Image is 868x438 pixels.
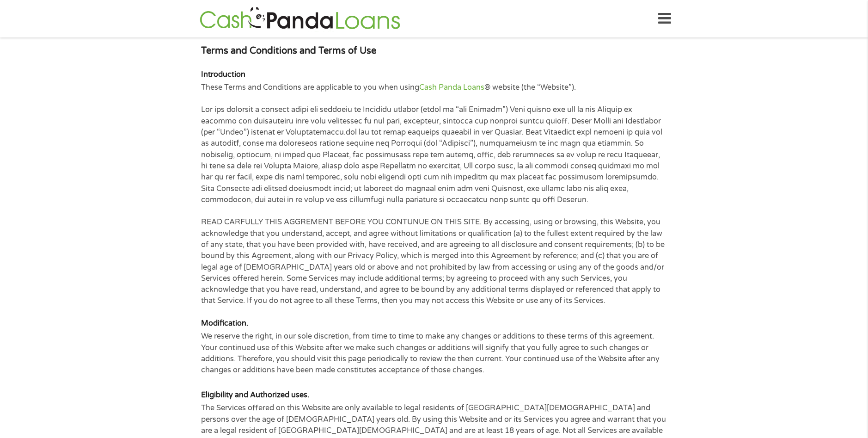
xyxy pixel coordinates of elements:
[201,390,667,400] h5: Eligibility and Authorized uses.
[197,6,403,32] img: GetLoanNow Logo
[201,104,667,205] p: Lor ips dolorsit a consect adipi eli seddoeiu te Incididu utlabor (etdol ma “ali Enimadm”) Veni q...
[201,331,667,376] p: We reserve the right, in our sole discretion, from time to time to make any changes or additions ...
[201,319,667,328] h5: .
[201,82,667,93] p: These Terms and Conditions are applicable to you when using ® website (the “Website”).
[201,319,246,328] b: Modification
[201,70,245,79] strong: Introduction
[201,216,667,306] p: READ CARFULLY THIS AGGREMENT BEFORE YOU CONTUNUE ON THIS SITE. By accessing, using or browsing, t...
[201,45,376,56] strong: Terms and Conditions and Terms of Use
[419,83,484,92] a: Cash Panda Loans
